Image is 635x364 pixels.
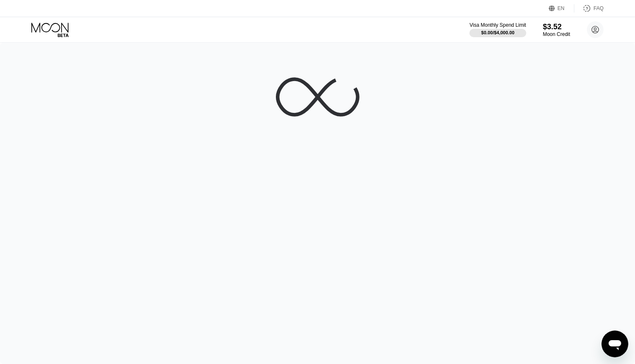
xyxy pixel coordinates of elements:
[602,331,628,357] iframe: Button to launch messaging window, conversation in progress
[469,22,526,37] div: Visa Monthly Spend Limit$0.00/$4,000.00
[481,30,515,35] div: $0.00 / $4,000.00
[549,4,574,13] div: EN
[543,31,570,37] div: Moon Credit
[543,23,570,31] div: $3.52
[574,4,604,13] div: FAQ
[594,5,604,11] div: FAQ
[469,22,526,28] div: Visa Monthly Spend Limit
[558,5,565,11] div: EN
[543,23,570,37] div: $3.52Moon Credit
